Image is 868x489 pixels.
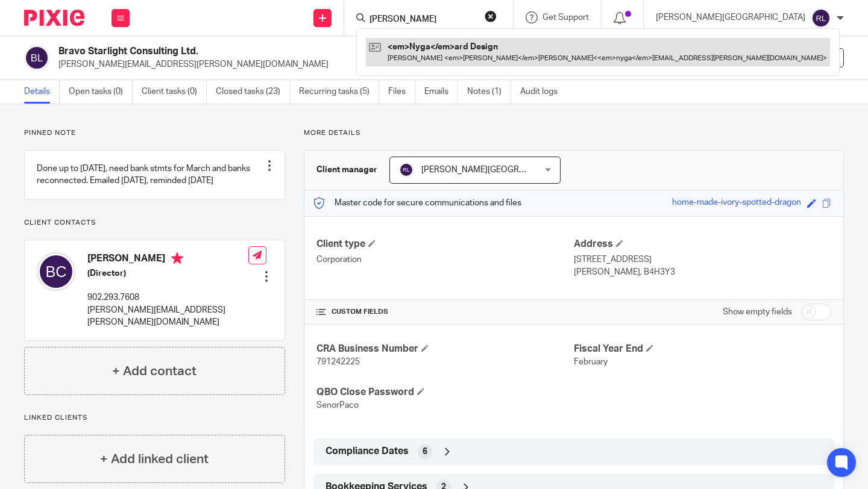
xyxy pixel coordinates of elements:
[24,10,84,26] img: Pixie
[313,197,521,209] p: Master code for secure communications and files
[574,238,831,251] h4: Address
[520,80,567,104] a: Audit logs
[87,267,248,279] h5: (Director)
[316,254,574,266] p: Corporation
[24,80,60,104] a: Details
[37,252,75,291] img: svg%3E
[112,362,197,381] h4: + Add contact
[424,80,458,104] a: Emails
[574,343,831,355] h4: Fiscal Year End
[316,358,360,366] span: 791242225
[574,266,831,278] p: [PERSON_NAME], B4H3Y3
[316,386,574,399] h4: QBO Close Password
[467,80,511,104] a: Notes (1)
[542,13,589,22] span: Get Support
[316,307,574,317] h4: CUSTOM FIELDS
[24,128,285,138] p: Pinned note
[325,445,409,458] span: Compliance Dates
[423,446,427,458] span: 6
[672,196,801,210] div: home-made-ivory-spotted-dragon
[316,343,574,355] h4: CRA Business Number
[485,10,497,22] button: Clear
[142,80,207,104] a: Client tasks (0)
[304,128,844,138] p: More details
[87,304,248,329] p: [PERSON_NAME][EMAIL_ADDRESS][PERSON_NAME][DOMAIN_NAME]
[69,80,133,104] a: Open tasks (0)
[100,450,209,469] h4: + Add linked client
[574,254,831,266] p: [STREET_ADDRESS]
[24,413,285,423] p: Linked clients
[723,306,792,318] label: Show empty fields
[87,252,248,267] h4: [PERSON_NAME]
[58,45,556,58] h2: Bravo Starlight Consulting Ltd.
[24,218,285,228] p: Client contacts
[87,291,248,304] p: 902.293.7608
[316,238,574,251] h4: Client type
[656,11,805,23] p: [PERSON_NAME][GEOGRAPHIC_DATA]
[574,358,608,366] span: February
[316,164,377,176] h3: Client manager
[24,45,49,70] img: svg%3E
[368,14,477,25] input: Search
[399,163,414,177] img: svg%3E
[811,8,831,28] img: svg%3E
[216,80,290,104] a: Closed tasks (23)
[421,166,571,174] span: [PERSON_NAME][GEOGRAPHIC_DATA]
[58,58,680,70] p: [PERSON_NAME][EMAIL_ADDRESS][PERSON_NAME][DOMAIN_NAME]
[316,401,359,410] span: SenorPaco
[171,252,183,264] i: Primary
[388,80,415,104] a: Files
[299,80,379,104] a: Recurring tasks (5)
